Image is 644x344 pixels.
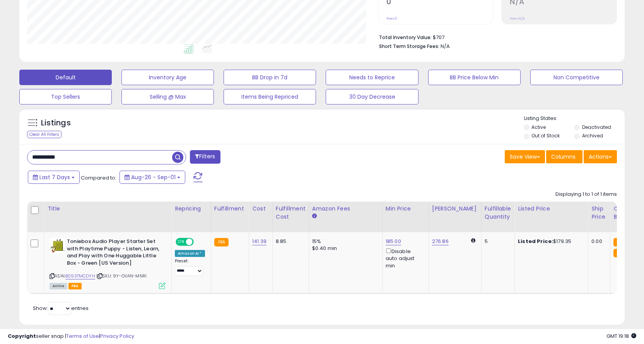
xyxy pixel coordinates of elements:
span: | SKU: 9Y-OVAN-MNRI [96,273,147,279]
span: ON [176,239,186,245]
b: Listed Price: [518,238,553,245]
div: ASIN: [50,238,166,288]
div: Clear All Filters [27,131,61,138]
p: Listing States: [524,115,625,122]
span: Aug-26 - Sep-01 [131,173,176,181]
button: 30 Day Decrease [326,89,418,104]
div: Ship Price [591,205,607,221]
div: 0.00 [591,238,604,245]
div: Amazon Fees [312,205,379,213]
a: 141.39 [252,238,266,245]
div: Fulfillment [214,205,246,213]
button: Filters [190,150,220,164]
small: Prev: 0 [386,16,397,21]
b: Total Inventory Value: [379,34,432,41]
div: Repricing [175,205,208,213]
small: FBA [214,238,229,246]
div: 8.85 [276,238,303,245]
img: 41E+fr6kcuL._SL40_.jpg [50,238,65,253]
div: 15% [312,238,376,245]
label: Deactivated [582,124,611,130]
button: Needs to Reprice [326,70,418,85]
button: Columns [546,150,583,163]
div: $0.40 min [312,245,376,252]
div: Displaying 1 to 1 of 1 items [555,191,617,198]
span: Columns [551,153,576,161]
span: 2025-09-9 19:18 GMT [606,332,636,340]
div: Title [48,205,168,213]
button: Inventory Age [121,70,214,85]
label: Active [531,124,546,130]
button: Items Being Repriced [224,89,316,104]
label: Archived [582,132,603,139]
strong: Copyright [8,332,36,340]
small: Amazon Fees. [312,213,317,220]
div: 5 [485,238,509,245]
div: Listed Price [518,205,585,213]
small: FBA [613,249,628,257]
span: OFF [193,239,205,245]
div: Min Price [386,205,425,213]
span: All listings currently available for purchase on Amazon [50,283,67,289]
div: seller snap | | [8,333,134,340]
button: Non Competitive [530,70,623,85]
span: FBA [68,283,82,289]
small: FBA [613,238,628,246]
span: Last 7 Days [39,173,70,181]
a: Terms of Use [66,332,99,340]
div: Disable auto adjust min [386,247,423,269]
span: Compared to: [81,174,116,181]
a: B093TMCDYH [65,273,95,279]
a: Privacy Policy [100,332,134,340]
span: N/A [441,43,450,50]
div: Fulfillable Quantity [485,205,511,221]
b: Toniebox Audio Player Starter Set with Playtime Puppy - Listen, Learn, and Play with One Huggable... [67,238,161,269]
a: 185.00 [386,238,401,245]
div: [PERSON_NAME] [432,205,478,213]
button: BB Drop in 7d [224,70,316,85]
button: Save View [505,150,545,163]
div: $179.35 [518,238,582,245]
div: Cost [252,205,269,213]
span: Show: entries [33,305,89,312]
b: Short Term Storage Fees: [379,43,439,50]
li: $707 [379,32,611,41]
a: 276.86 [432,238,449,245]
button: Last 7 Days [28,171,80,184]
button: Selling @ Max [121,89,214,104]
label: Out of Stock [531,132,560,139]
h5: Listings [41,118,71,128]
button: BB Price Below Min [428,70,521,85]
div: Amazon AI * [175,250,205,257]
button: Aug-26 - Sep-01 [120,171,185,184]
small: Prev: N/A [510,16,525,21]
div: Preset: [175,258,205,276]
button: Actions [584,150,617,163]
button: Default [19,70,112,85]
button: Top Sellers [19,89,112,104]
div: Fulfillment Cost [276,205,306,221]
